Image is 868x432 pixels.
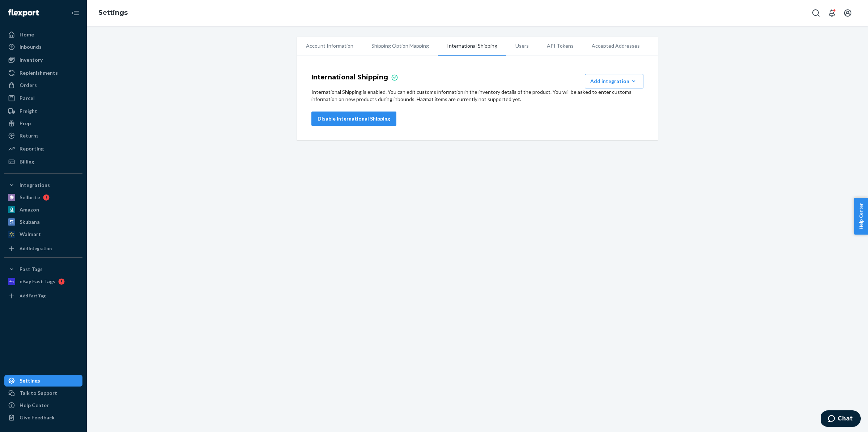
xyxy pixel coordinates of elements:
div: Integrations [20,182,50,189]
button: Disable International Shipping [311,112,396,126]
a: Freight [4,105,82,117]
div: Sellbrite [20,194,40,201]
button: Add integration [585,74,643,88]
a: eBay Fast Tags [4,276,82,287]
div: Freight [20,108,37,115]
button: Talk to Support [4,387,82,399]
iframe: Opens a widget where you can chat to one of our agents [821,410,861,428]
div: Billing [20,158,34,165]
a: Replenishments [4,67,82,79]
div: Replenishments [20,69,58,77]
button: Open notifications [825,6,839,20]
p: International Shipping is enabled. You can edit customs information in the inventory details of t... [311,88,643,103]
div: Fast Tags [20,266,43,273]
a: Skubana [4,216,82,228]
div: Settings [20,377,40,384]
a: Inbounds [4,41,82,53]
button: Fast Tags [4,263,82,275]
a: Prep [4,118,82,129]
div: Talk to Support [20,389,57,397]
div: Give Feedback [20,414,55,421]
button: Integrations [4,179,82,191]
div: Amazon [20,206,39,213]
div: Walmart [20,231,41,238]
div: Prep [20,120,31,127]
a: Add Integration [4,243,82,254]
li: International Shipping [438,37,506,56]
a: Help Center [4,400,82,411]
button: Close Navigation [68,6,82,20]
button: Open Search Box [809,6,823,20]
li: Users [506,37,538,55]
div: Help Center [20,402,49,409]
div: Parcel [20,95,35,102]
li: API Tokens [538,37,583,55]
a: Walmart [4,228,82,240]
div: Skubana [20,218,40,226]
div: Inbounds [20,43,42,51]
button: Help Center [854,198,868,235]
div: eBay Fast Tags [20,278,55,285]
div: Reporting [20,145,44,152]
div: Inventory [20,56,43,64]
li: Account Information [297,37,362,55]
a: Amazon [4,204,82,215]
a: Returns [4,130,82,141]
a: Inventory [4,54,82,66]
div: Orders [20,82,37,89]
a: Billing [4,156,82,167]
a: Settings [98,9,128,17]
div: Add Integration [20,245,52,252]
li: Shipping Option Mapping [362,37,438,55]
a: Orders [4,79,82,91]
img: Flexport logo [8,9,39,17]
a: Sellbrite [4,192,82,203]
li: Accepted Addresses [583,37,649,55]
div: Home [20,31,34,38]
div: Add integration [590,78,638,85]
a: Home [4,29,82,40]
button: Give Feedback [4,412,82,423]
a: Reporting [4,143,82,154]
a: Add Fast Tag [4,290,82,302]
div: Returns [20,132,39,139]
h4: International Shipping [311,74,388,85]
a: Parcel [4,92,82,104]
ol: breadcrumbs [93,3,133,23]
button: Open account menu [841,6,855,20]
a: Settings [4,375,82,387]
div: Add Fast Tag [20,293,46,299]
